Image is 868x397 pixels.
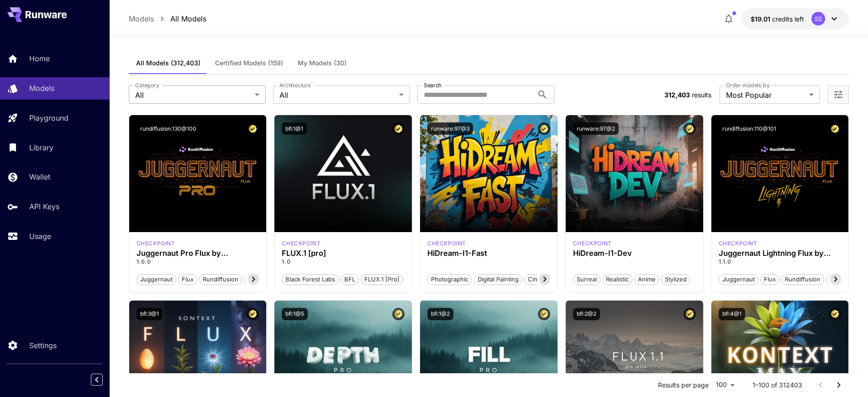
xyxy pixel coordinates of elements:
[282,275,338,284] span: Black Forest Labs
[726,81,769,89] label: Order models by
[427,122,473,135] button: runware:97@3
[811,12,825,26] div: SS
[137,122,200,135] button: rundiffusion:130@100
[427,273,472,285] button: Photographic
[137,258,259,266] p: 1.0.0
[279,81,310,89] label: Architecture
[719,122,780,135] button: rundiffusion:110@101
[298,59,347,67] span: My Models (30)
[135,90,251,101] span: All
[719,239,758,248] p: checkpoint
[361,275,403,284] span: FLUX.1 [pro]
[742,8,849,29] button: $19.01452SS
[658,381,709,390] p: Results per page
[200,275,242,284] span: rundiffusion
[782,275,824,284] span: rundiffusion
[719,258,842,266] p: 1.1.0
[392,308,405,320] button: Certified Model – Vetted for best performance and includes a commercial license.
[525,275,559,284] span: Cinematic
[137,273,176,285] button: juggernaut
[573,249,696,258] h3: HiDream-I1-Dev
[428,275,472,284] span: Photographic
[137,308,163,320] button: bfl:3@1
[137,239,175,248] p: checkpoint
[361,273,403,285] button: FLUX.1 [pro]
[29,142,53,153] p: Library
[29,112,68,123] p: Playground
[137,239,175,248] div: FLUX.1 D
[573,273,600,285] button: Surreal
[781,273,824,285] button: rundiffusion
[829,122,841,135] button: Certified Model – Vetted for best performance and includes a commercial license.
[573,308,600,320] button: bfl:2@2
[427,239,466,248] div: HiDream Fast
[752,381,802,390] p: 1–100 of 312403
[282,258,405,266] p: 1.0
[282,122,307,135] button: bfl:1@1
[719,249,842,258] h3: Juggernaut Lightning Flux by RunDiffusion
[761,275,779,284] span: flux
[137,249,259,258] h3: Juggernaut Pro Flux by RunDiffusion
[341,275,358,284] span: BFL
[427,249,550,258] h3: HiDream-I1-Fast
[692,91,711,99] span: results
[282,273,339,285] button: Black Forest Labs
[726,90,805,101] span: Most Popular
[474,273,522,285] button: Digital Painting
[29,53,50,64] p: Home
[751,14,804,24] div: $19.01452
[98,371,110,388] div: Collapse sidebar
[427,239,466,248] p: checkpoint
[573,122,619,135] button: runware:97@2
[684,122,696,135] button: Certified Model – Vetted for best performance and includes a commercial license.
[538,122,550,135] button: Certified Model – Vetted for best performance and includes a commercial license.
[247,122,259,135] button: Certified Model – Vetted for best performance and includes a commercial license.
[29,201,59,212] p: API Keys
[427,308,453,320] button: bfl:1@2
[282,308,308,320] button: bfl:1@5
[170,13,206,24] a: All Models
[282,239,321,248] p: checkpoint
[760,273,779,285] button: flux
[634,273,659,285] button: Anime
[684,308,696,320] button: Certified Model – Vetted for best performance and includes a commercial license.
[719,239,758,248] div: FLUX.1 D
[129,13,154,24] p: Models
[179,275,197,284] span: flux
[135,81,159,89] label: Category
[662,275,690,284] span: Stylized
[392,122,405,135] button: Certified Model – Vetted for best performance and includes a commercial license.
[826,273,854,285] button: schnell
[137,275,176,284] span: juggernaut
[282,249,405,258] h3: FLUX.1 [pro]
[247,308,259,320] button: Certified Model – Vetted for best performance and includes a commercial license.
[719,308,745,320] button: bfl:4@1
[826,275,853,284] span: schnell
[661,273,690,285] button: Stylized
[573,239,612,248] div: HiDream Dev
[424,81,442,89] label: Search
[603,275,632,284] span: Realistic
[602,273,632,285] button: Realistic
[635,275,659,284] span: Anime
[129,13,206,24] nav: breadcrumb
[712,378,738,392] div: 100
[29,171,50,182] p: Wallet
[719,275,758,284] span: juggernaut
[664,91,690,99] span: 312,403
[29,340,57,351] p: Settings
[282,239,321,248] div: fluxpro
[474,275,522,284] span: Digital Painting
[279,90,395,101] span: All
[772,15,804,23] span: credits left
[178,273,197,285] button: flux
[829,308,841,320] button: Certified Model – Vetted for best performance and includes a commercial license.
[215,59,283,67] span: Certified Models (159)
[833,89,844,101] button: Open more filters
[29,231,51,242] p: Usage
[244,273,261,285] button: pro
